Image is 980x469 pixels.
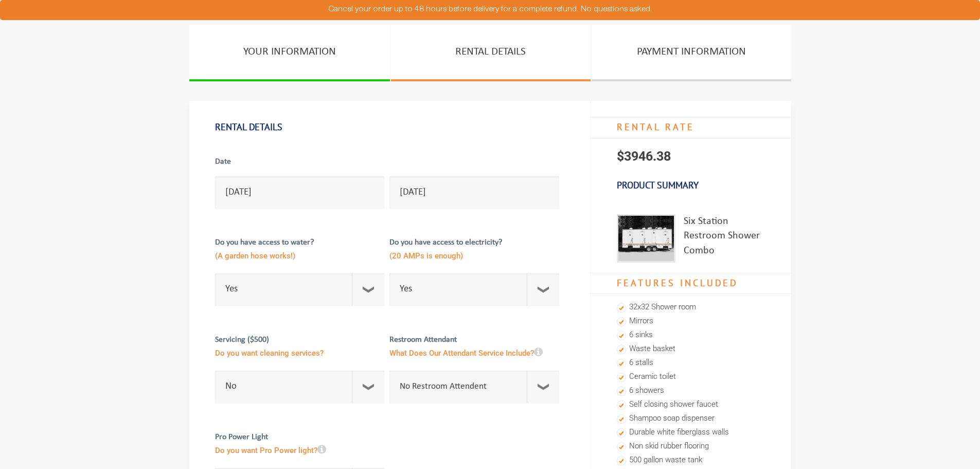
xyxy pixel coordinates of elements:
li: Ceramic toilet [617,370,765,384]
h4: Features Included [591,273,791,294]
label: Servicing ($500) [215,334,385,368]
li: 6 stalls [617,356,765,370]
li: Shampoo soap dispenser [617,412,765,426]
li: 500 gallon waste tank [617,454,765,467]
label: Do you have access to water? [215,237,385,271]
a: PAYMENT INFORMATION [592,25,791,81]
label: Date [215,156,385,173]
li: Non skid rubber flooring [617,440,765,454]
span: Do you want cleaning services? [215,346,385,363]
li: Durable white fiberglass walls [617,426,765,440]
h1: Rental Details [215,116,564,138]
li: 6 sinks [617,328,765,342]
label: Pro Power Light [215,431,385,465]
label: Restroom Attendant [389,334,559,368]
li: 6 showers [617,384,765,398]
span: (20 AMPs is enough) [389,249,559,266]
div: Six Station Restroom Shower Combo [684,214,765,263]
a: YOUR INFORMATION [189,25,390,81]
a: RENTAL DETAILS [391,25,591,81]
li: Mirrors [617,315,765,328]
label: Do you have access to electricity? [389,237,559,271]
span: What Does Our Attendant Service Include? [389,346,559,363]
h3: Product Summary [591,175,791,196]
span: (A garden hose works!) [215,249,385,266]
span: Do you want Pro Power light? [215,443,385,460]
p: $3946.38 [591,138,791,175]
li: Self closing shower faucet [617,398,765,412]
li: 32x32 Shower room [617,301,765,315]
li: Waste basket [617,342,765,356]
h4: RENTAL RATE [591,117,791,138]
